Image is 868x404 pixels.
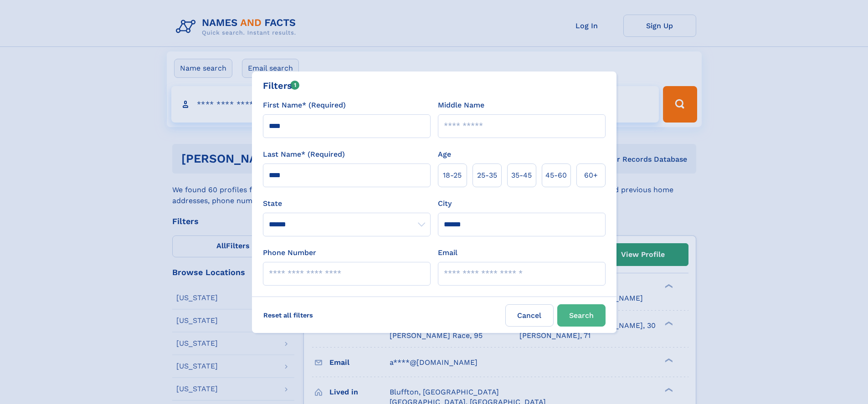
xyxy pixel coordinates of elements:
[584,170,598,181] span: 60+
[438,100,484,111] label: Middle Name
[263,198,431,209] label: State
[511,170,532,181] span: 35‑45
[263,100,346,111] label: First Name* (Required)
[257,304,319,326] label: Reset all filters
[438,149,451,160] label: Age
[263,247,316,258] label: Phone Number
[438,247,457,258] label: Email
[443,170,462,181] span: 18‑25
[477,170,497,181] span: 25‑35
[557,304,606,327] button: Search
[438,198,452,209] label: City
[545,170,567,181] span: 45‑60
[263,149,345,160] label: Last Name* (Required)
[263,79,300,92] div: Filters
[505,304,554,327] label: Cancel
